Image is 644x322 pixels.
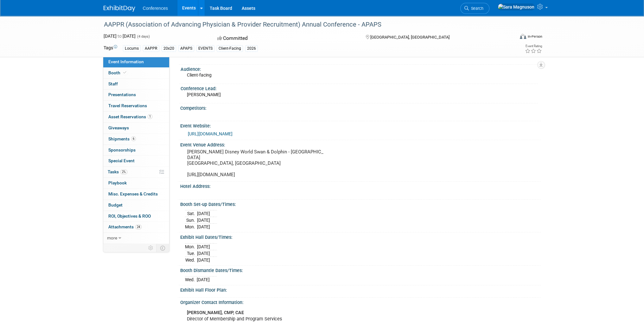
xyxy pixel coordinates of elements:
td: [DATE] [197,257,210,263]
span: [GEOGRAPHIC_DATA], [GEOGRAPHIC_DATA] [370,35,450,40]
span: 2% [120,170,127,174]
a: more [103,233,169,244]
a: Search [460,3,489,14]
div: Conference Lead: [181,84,538,92]
a: Playbook [103,178,169,189]
a: Shipments6 [103,134,169,145]
span: Special Event [108,158,135,163]
div: 2026 [245,45,258,52]
span: Client-facing [187,72,212,77]
span: Presentations [108,92,136,97]
td: Mon. [185,243,197,250]
div: Committed [215,33,355,44]
div: Event Website: [180,121,541,129]
td: Personalize Event Tab Strip [145,244,156,252]
div: APAPS [178,45,194,52]
div: AAPPR (Association of Advancing Physician & Provider Recruitment) Annual Conference - APAPS [102,19,505,30]
span: Staff [108,81,118,86]
span: Attachments [108,224,142,229]
td: [DATE] [197,224,210,230]
td: [DATE] [197,210,210,217]
span: 24 [135,225,142,229]
span: more [107,235,117,240]
i: Booth reservation complete [123,71,126,74]
div: Event Format [477,33,542,42]
a: Attachments24 [103,222,169,232]
span: Giveaways [108,125,129,130]
a: Asset Reservations1 [103,112,169,122]
div: Organizer Contact Information: [180,298,541,306]
div: Exhibit Hall Floor Plan: [180,285,541,293]
div: Event Venue Address: [180,140,541,148]
td: [DATE] [197,217,210,224]
div: Competitors: [180,103,541,111]
td: [DATE] [197,243,210,250]
div: EVENTS [196,45,214,52]
b: [PERSON_NAME], CMP, CAE [187,310,244,315]
td: Sat. [185,210,197,217]
a: Giveaways [103,123,169,133]
span: (4 days) [137,34,150,39]
a: Travel Reservations [103,101,169,111]
a: Sponsorships [103,145,169,156]
a: Staff [103,79,169,90]
div: In-Person [527,34,542,39]
div: Audience: [181,65,538,72]
span: Travel Reservations [108,103,147,108]
div: Hotel Address: [180,182,541,189]
div: AAPPR [143,45,159,52]
td: [DATE] [197,250,210,257]
img: Sara Magnuson [498,3,535,10]
span: Search [469,6,483,11]
a: Misc. Expenses & Credits [103,189,169,200]
td: Toggle Event Tabs [156,244,169,252]
td: Sun. [185,217,197,224]
a: Special Event [103,156,169,166]
div: Booth Dismantle Dates/Times: [180,266,541,274]
span: Asset Reservations [108,114,152,119]
a: Event Information [103,57,169,67]
div: Booth Set-up Dates/Times: [180,200,541,207]
span: [DATE] [DATE] [104,34,136,39]
td: Wed. [185,276,197,283]
span: Locums [187,53,203,58]
a: Booth [103,68,169,78]
span: ROI, Objectives & ROO [108,214,151,219]
span: to [117,34,123,39]
span: Event Information [108,59,144,64]
span: 1 [148,114,152,119]
a: Presentations [103,90,169,100]
a: [URL][DOMAIN_NAME] [188,131,233,136]
div: Client-Facing [217,45,243,52]
a: Budget [103,200,169,211]
td: Mon. [185,224,197,230]
span: Misc. Expenses & Credits [108,191,158,196]
span: Sponsorships [108,147,136,152]
div: Locums [123,45,141,52]
span: Conferences [143,6,168,11]
td: Wed. [185,257,197,263]
span: Playbook [108,180,127,185]
img: ExhibitDay [104,5,135,12]
div: Event Rating [525,45,542,48]
pre: [PERSON_NAME] Disney World Swan & Dolphin - [GEOGRAPHIC_DATA] [GEOGRAPHIC_DATA], [GEOGRAPHIC_DATA... [187,149,323,177]
span: [PERSON_NAME] [187,92,221,97]
td: [DATE] [197,276,210,283]
td: Tags [104,45,117,52]
img: Format-Inperson.png [520,34,526,39]
a: Tasks2% [103,167,169,177]
span: Tasks [108,169,127,174]
span: Booth [108,70,128,75]
span: Shipments [108,136,136,141]
span: Budget [108,202,123,207]
div: Exhibit Hall Dates/Times: [180,232,541,240]
a: ROI, Objectives & ROO [103,211,169,222]
td: Tue. [185,250,197,257]
span: 6 [131,136,136,141]
div: 20x20 [162,45,176,52]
